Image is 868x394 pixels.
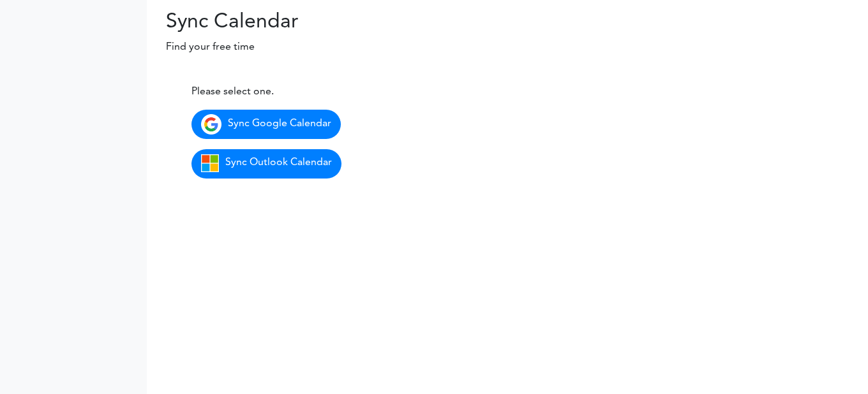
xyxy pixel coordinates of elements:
span: Sync Outlook Calendar [225,157,332,168]
a: Sync Google Calendar [191,110,341,139]
a: Sync Outlook Calendar [191,149,341,179]
span: Sync Google Calendar [228,119,331,129]
p: Find your free time [147,40,868,55]
h2: Sync Calendar [147,10,375,34]
img: microsoft_icon.png [201,154,219,172]
div: Please select one. [191,84,487,99]
img: google_icon.png [201,114,221,135]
